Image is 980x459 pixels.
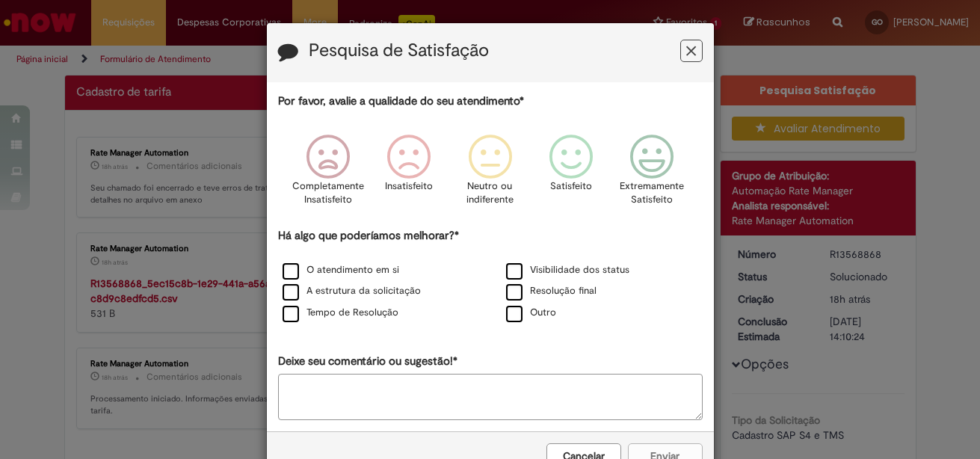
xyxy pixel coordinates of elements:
div: Insatisfeito [371,123,447,226]
label: Pesquisa de Satisfação [309,41,489,61]
label: A estrutura da solicitação [283,284,421,298]
p: Completamente Insatisfeito [292,179,364,207]
label: Resolução final [506,284,597,298]
div: Há algo que poderíamos melhorar?* [278,228,703,324]
p: Extremamente Satisfeito [620,179,684,207]
label: Outro [506,306,556,320]
p: Insatisfeito [385,179,433,194]
div: Neutro ou indiferente [452,123,528,226]
label: Deixe seu comentário ou sugestão!* [278,354,457,369]
label: Visibilidade dos status [506,263,629,277]
div: Completamente Insatisfeito [290,123,366,226]
div: Satisfeito [533,123,609,226]
p: Neutro ou indiferente [463,179,517,207]
label: Por favor, avalie a qualidade do seu atendimento* [278,93,524,109]
label: O atendimento em si [283,263,399,277]
label: Tempo de Resolução [283,306,398,320]
div: Extremamente Satisfeito [614,123,690,226]
p: Satisfeito [550,179,592,194]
